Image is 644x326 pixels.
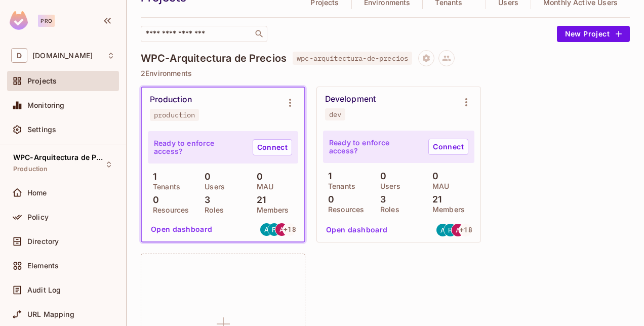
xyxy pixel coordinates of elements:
[252,172,263,182] p: 0
[199,195,210,205] p: 3
[375,194,386,205] p: 3
[329,139,420,155] p: Ready to enforce access?
[268,223,280,236] img: rmacotela@deacero.com
[557,26,630,42] button: New Project
[253,139,292,155] a: Connect
[280,93,300,113] button: Environment settings
[27,77,57,85] span: Projects
[322,222,392,238] button: Open dashboard
[38,15,55,27] div: Pro
[13,165,48,173] span: Production
[154,111,195,119] div: production
[141,69,630,77] p: 2 Environments
[418,55,434,65] span: Project settings
[323,182,355,190] p: Tenants
[428,139,468,155] a: Connect
[32,52,93,60] span: Workspace: deacero.com
[27,189,47,197] span: Home
[444,224,457,236] img: rmacotela@deacero.com
[27,126,56,134] span: Settings
[27,262,59,270] span: Elements
[284,226,296,233] span: + 18
[27,101,65,109] span: Monitoring
[323,194,334,205] p: 0
[147,221,217,237] button: Open dashboard
[11,48,27,63] span: D
[252,206,289,214] p: Members
[148,195,159,205] p: 0
[375,171,386,181] p: 0
[427,171,438,181] p: 0
[460,226,472,233] span: + 18
[427,206,465,214] p: Members
[150,95,192,105] div: Production
[375,206,399,214] p: Roles
[199,206,224,214] p: Roles
[148,172,156,182] p: 1
[148,206,189,214] p: Resources
[323,171,332,181] p: 1
[27,310,74,318] span: URL Mapping
[427,182,449,190] p: MAU
[27,286,61,294] span: Audit Log
[252,183,273,191] p: MAU
[252,195,266,205] p: 21
[325,94,376,104] div: Development
[436,224,449,236] img: aames@deacero.com
[27,213,49,221] span: Policy
[427,194,441,205] p: 21
[199,172,211,182] p: 0
[27,237,59,246] span: Directory
[293,52,412,65] span: wpc-arquitectura-de-precios
[275,223,288,236] img: antdia@deacero.com
[199,183,225,191] p: Users
[456,92,476,112] button: Environment settings
[10,11,28,30] img: SReyMgAAAABJRU5ErkJggg==
[452,224,464,236] img: antdia@deacero.com
[323,206,364,214] p: Resources
[13,153,104,161] span: WPC-Arquitectura de Precios
[260,223,273,236] img: aames@deacero.com
[154,139,245,155] p: Ready to enforce access?
[148,183,180,191] p: Tenants
[329,110,341,118] div: dev
[141,52,287,64] h4: WPC-Arquitectura de Precios
[375,182,400,190] p: Users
